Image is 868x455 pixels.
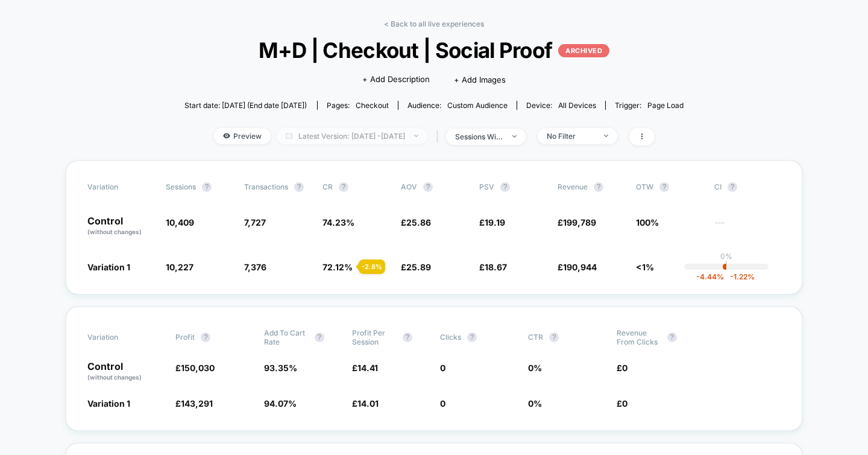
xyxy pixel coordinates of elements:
span: Clicks [440,332,461,342]
span: + Add Images [454,75,506,84]
span: 7,727 [244,217,266,227]
span: 0 [622,398,627,409]
img: calendar [286,133,292,139]
p: Control [87,216,154,237]
button: ? [594,182,603,192]
span: Variation 1 [87,398,130,409]
span: 94.07 % [264,398,297,409]
span: £ [175,398,213,409]
div: Trigger: [615,101,684,110]
button: ? [667,332,677,342]
p: Control [87,361,163,382]
p: | [725,261,728,270]
span: -4.44 % [696,272,724,281]
div: No Filter [547,132,595,141]
span: 18.67 [485,262,507,272]
span: Profit [175,332,195,342]
span: M+D | Checkout | Social Proof [209,37,659,63]
span: 10,409 [166,217,194,227]
span: 100% [636,217,659,227]
span: Variation 1 [87,262,130,272]
span: (without changes) [87,228,142,235]
span: 25.89 [406,262,431,272]
span: AOV [401,182,417,191]
span: CTR [528,332,543,342]
span: 199,789 [563,217,596,227]
span: £ [401,217,431,227]
span: 143,291 [181,398,213,409]
button: ? [201,332,210,342]
span: 150,030 [181,363,215,373]
div: Audience: [407,101,508,110]
button: ? [202,182,212,192]
span: £ [479,262,507,272]
span: 14.41 [357,363,378,373]
span: Device: [517,101,605,110]
a: < Back to all live experiences [384,19,484,28]
img: end [512,135,517,138]
span: £ [401,262,431,272]
span: | [433,128,446,145]
span: 14.01 [357,398,379,409]
button: ? [549,332,559,342]
button: ? [500,182,510,192]
span: Custom Audience [447,101,508,110]
span: CI [714,182,781,192]
span: 93.35 % [264,363,297,373]
span: 0 % [528,398,542,409]
img: end [604,135,608,137]
span: 10,227 [166,262,193,272]
span: all devices [558,101,596,110]
span: <1% [636,262,654,272]
span: Revenue [558,182,588,191]
span: 25.86 [406,217,431,227]
span: (without changes) [87,374,142,381]
button: ? [423,182,433,192]
span: £ [558,262,597,272]
button: ? [294,182,304,192]
span: £ [352,363,378,373]
span: 74.23 % [322,217,354,227]
span: OTW [636,182,702,192]
span: 190,944 [563,262,597,272]
span: 0 [440,398,445,409]
button: ? [339,182,348,192]
span: 19.19 [485,217,505,227]
span: £ [479,217,505,227]
p: 0% [720,252,732,261]
span: 72.12 % [322,262,353,272]
img: end [414,135,418,137]
span: £ [175,363,215,373]
span: + Add Description [362,74,430,86]
span: 0 % [528,363,542,373]
span: Start date: [DATE] (End date [DATE]) [184,101,307,110]
button: ? [728,182,737,192]
span: Revenue From Clicks [617,328,661,346]
span: Variation [87,182,154,192]
div: Pages: [327,101,389,110]
span: -1.22 % [724,272,755,281]
span: Latest Version: [DATE] - [DATE] [277,128,427,144]
span: 0 [440,363,445,373]
button: ? [403,332,412,342]
div: - 2.8 % [359,259,385,274]
div: sessions with impression [455,132,503,141]
p: ARCHIVED [558,44,609,57]
span: 7,376 [244,262,266,272]
span: --- [714,219,781,237]
span: 0 [622,363,627,373]
button: ? [659,182,669,192]
span: Sessions [166,182,196,191]
span: CR [322,182,333,191]
span: £ [558,217,596,227]
span: checkout [356,101,389,110]
span: Preview [214,128,271,144]
span: Variation [87,328,154,346]
button: ? [467,332,477,342]
span: £ [617,398,627,409]
span: Transactions [244,182,288,191]
span: Page Load [647,101,684,110]
span: PSV [479,182,494,191]
span: £ [617,363,627,373]
span: Profit Per Session [352,328,397,346]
